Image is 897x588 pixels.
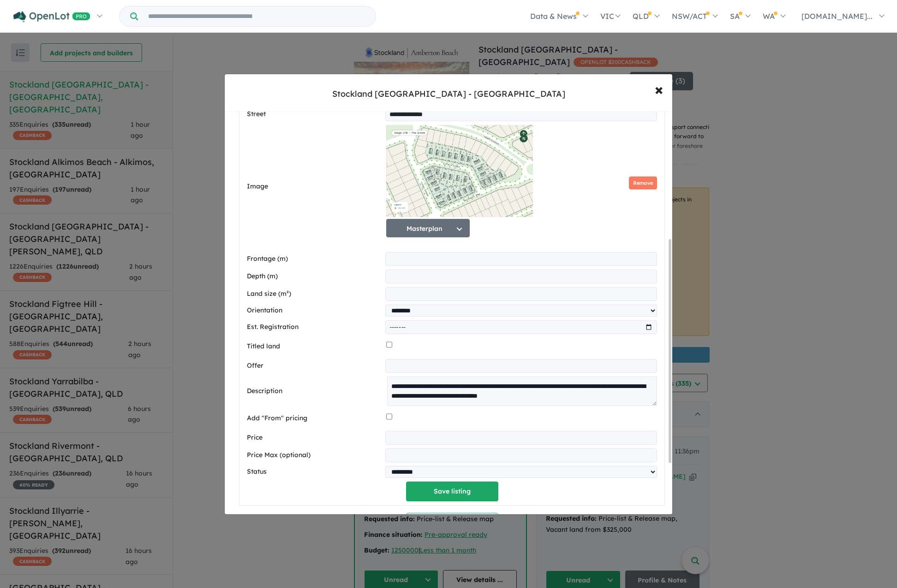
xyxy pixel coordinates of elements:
[247,341,383,352] label: Titled land
[629,176,657,190] button: Remove
[406,513,498,533] button: Create a new listing
[801,12,873,21] span: [DOMAIN_NAME]...
[247,109,382,120] label: Street
[247,322,382,333] label: Est. Registration
[247,413,383,424] label: Add "From" pricing
[386,125,533,217] img: Azh9FbAovYsuAAAAAElFTkSuQmCC
[247,305,382,316] label: Orientation
[247,450,382,461] label: Price Max (optional)
[247,253,382,265] label: Frontage (m)
[13,11,90,23] img: Openlot PRO Logo White
[140,6,374,26] input: Try estate name, suburb, builder or developer
[247,181,383,192] label: Image
[247,466,382,477] label: Status
[247,386,383,397] label: Description
[406,482,498,501] button: Save listing
[247,288,382,300] label: Land size (m²)
[332,88,565,100] div: Stockland [GEOGRAPHIC_DATA] - [GEOGRAPHIC_DATA]
[655,79,663,99] span: ×
[247,432,382,443] label: Price
[247,271,382,282] label: Depth (m)
[247,360,382,371] label: Offer
[386,219,470,237] button: Masterplan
